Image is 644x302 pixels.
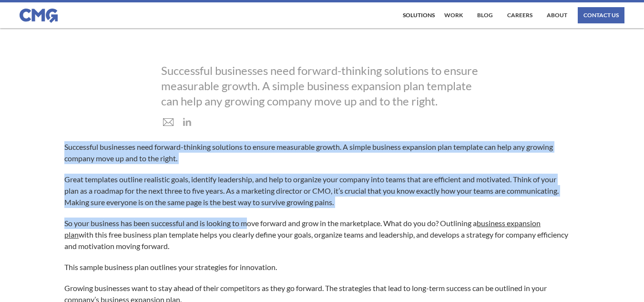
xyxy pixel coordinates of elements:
[583,12,619,18] div: contact us
[544,7,570,23] a: About
[442,7,465,23] a: work
[20,9,58,23] img: CMG logo in blue.
[64,218,570,252] p: So your business has been successful and is looking to move forward and grow in the marketplace. ...
[162,117,174,127] img: mail icon in grey
[403,12,435,18] div: Solutions
[182,117,192,127] img: LinkedIn icon in grey
[475,7,495,23] a: Blog
[64,141,570,164] p: Successful businesses need forward-thinking solutions to ensure measurable growth. A simple busin...
[64,261,570,273] p: This sample business plan outlines your strategies for innovation.
[505,7,535,23] a: Careers
[161,63,483,109] div: Successful businesses need forward-thinking solutions to ensure measurable growth. A simple busin...
[64,174,570,208] p: Great templates outline realistic goals, identify leadership, and help to organize your company i...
